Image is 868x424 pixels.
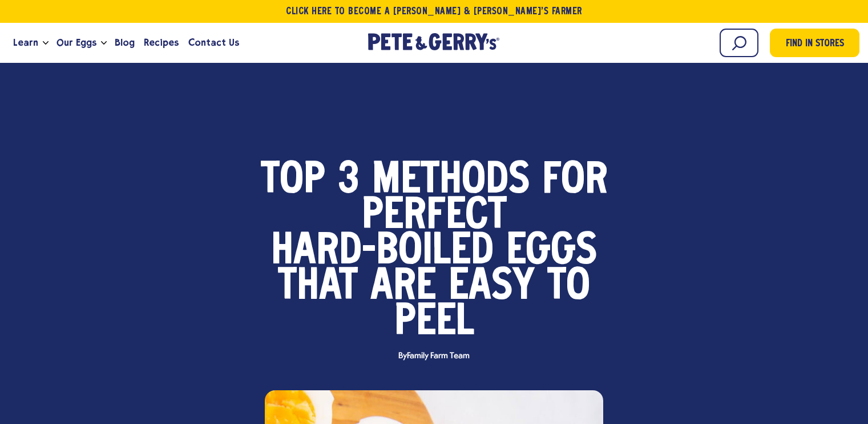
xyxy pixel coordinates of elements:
[542,163,608,199] span: for
[770,29,859,57] a: Find in Stores
[372,163,530,199] span: Methods
[720,29,758,57] input: Search
[184,27,244,58] a: Contact Us
[393,352,475,361] span: By
[13,35,38,50] span: Learn
[394,305,474,341] span: Peel
[188,35,239,50] span: Contact Us
[56,35,96,50] span: Our Eggs
[144,35,179,50] span: Recipes
[101,41,107,45] button: Open the dropdown menu for Our Eggs
[338,163,360,199] span: 3
[43,41,49,45] button: Open the dropdown menu for Learn
[278,270,358,305] span: that
[786,37,844,52] span: Find in Stores
[9,27,43,58] a: Learn
[115,35,135,50] span: Blog
[449,270,535,305] span: Easy
[52,27,101,58] a: Our Eggs
[547,270,590,305] span: to
[271,234,494,270] span: Hard-Boiled
[110,27,139,58] a: Blog
[362,199,507,234] span: Perfect
[139,27,183,58] a: Recipes
[506,234,597,270] span: Eggs
[407,351,469,361] span: Family Farm Team
[370,270,436,305] span: are
[261,163,325,199] span: Top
